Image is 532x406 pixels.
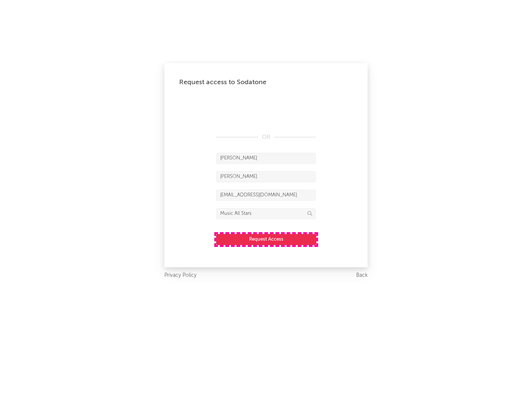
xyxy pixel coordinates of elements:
a: Back [356,271,368,280]
input: Email [216,190,316,201]
input: First Name [216,153,316,164]
input: Division [216,208,316,219]
button: Request Access [216,234,316,245]
div: OR [216,133,316,142]
a: Privacy Policy [164,271,197,280]
input: Last Name [216,171,316,182]
div: Request access to Sodatone [179,78,353,87]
